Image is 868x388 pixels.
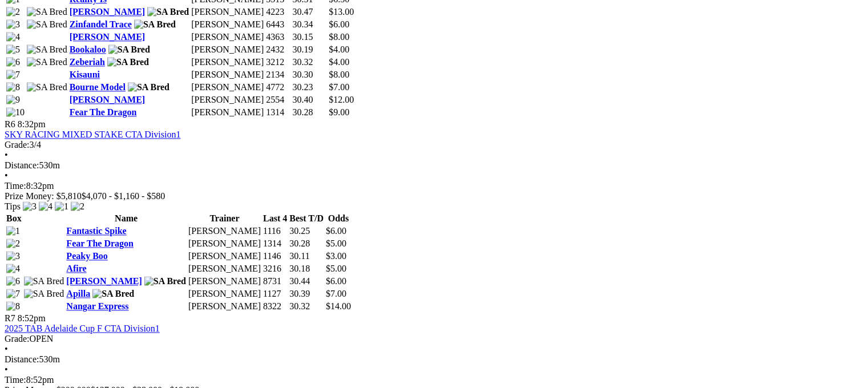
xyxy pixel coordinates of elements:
[292,94,328,106] td: 30.40
[263,263,288,274] td: 3216
[325,213,352,224] th: Odds
[292,44,328,55] td: 30.19
[329,107,349,117] span: $9.00
[5,160,863,171] div: 530m
[6,107,25,118] img: 10
[263,288,288,300] td: 1127
[5,119,15,129] span: R6
[292,107,328,118] td: 30.28
[326,289,346,298] span: $7.00
[5,160,39,170] span: Distance:
[5,324,160,333] a: 2025 TAB Adelaide Cup F CTA Division1
[6,301,20,312] img: 8
[24,276,64,286] img: SA Bred
[188,263,261,274] td: [PERSON_NAME]
[289,288,324,300] td: 30.39
[6,239,20,249] img: 2
[263,213,288,224] th: Last 4
[5,181,26,191] span: Time:
[107,57,149,67] img: SA Bred
[292,19,328,30] td: 30.34
[5,334,863,344] div: OPEN
[289,276,324,287] td: 30.44
[289,225,324,237] td: 30.25
[27,82,67,92] img: SA Bred
[188,301,261,312] td: [PERSON_NAME]
[70,70,100,79] a: Kisauni
[329,19,349,29] span: $6.00
[5,354,863,365] div: 530m
[329,70,349,79] span: $8.00
[289,301,324,312] td: 30.32
[82,191,165,201] span: $4,070 - $1,160 - $580
[191,56,264,68] td: [PERSON_NAME]
[108,45,150,55] img: SA Bred
[5,181,863,191] div: 8:32pm
[5,375,26,385] span: Time:
[326,301,351,311] span: $14.00
[292,82,328,93] td: 30.23
[188,225,261,237] td: [PERSON_NAME]
[128,82,169,92] img: SA Bred
[5,130,180,139] a: SKY RACING MIXED STAKE CTA Division1
[329,95,354,104] span: $12.00
[289,250,324,262] td: 30.11
[6,19,20,30] img: 3
[6,45,20,55] img: 5
[5,140,30,149] span: Grade:
[144,276,186,286] img: SA Bred
[329,32,349,42] span: $8.00
[66,239,134,248] a: Fear The Dragon
[6,289,20,299] img: 7
[265,56,290,68] td: 3212
[5,201,21,211] span: Tips
[66,226,126,236] a: Fantastic Spike
[134,19,176,30] img: SA Bred
[265,44,290,55] td: 2432
[265,107,290,118] td: 1314
[289,213,324,224] th: Best T/D
[66,264,86,273] a: Afire
[70,57,105,67] a: Zeberiah
[18,313,46,323] span: 8:52pm
[263,250,288,262] td: 1146
[265,6,290,18] td: 4223
[329,45,349,54] span: $4.00
[263,276,288,287] td: 8731
[191,82,264,93] td: [PERSON_NAME]
[66,289,90,298] a: Apilla
[18,119,46,129] span: 8:32pm
[188,238,261,249] td: [PERSON_NAME]
[289,238,324,249] td: 30.28
[92,289,134,299] img: SA Bred
[292,69,328,80] td: 30.30
[6,70,20,80] img: 7
[326,276,346,286] span: $6.00
[191,6,264,18] td: [PERSON_NAME]
[5,375,863,385] div: 8:52pm
[263,301,288,312] td: 8322
[292,31,328,43] td: 30.15
[326,251,346,261] span: $3.00
[147,7,189,17] img: SA Bred
[6,95,20,105] img: 9
[5,150,8,160] span: •
[5,334,30,343] span: Grade:
[188,250,261,262] td: [PERSON_NAME]
[329,57,349,67] span: $4.00
[23,201,37,212] img: 3
[191,107,264,118] td: [PERSON_NAME]
[265,69,290,80] td: 2134
[188,288,261,300] td: [PERSON_NAME]
[66,276,142,286] a: [PERSON_NAME]
[265,19,290,30] td: 6443
[191,19,264,30] td: [PERSON_NAME]
[188,213,261,224] th: Trainer
[6,226,20,236] img: 1
[27,45,67,55] img: SA Bred
[191,94,264,106] td: [PERSON_NAME]
[326,264,346,273] span: $5.00
[5,140,863,150] div: 3/4
[27,7,67,17] img: SA Bred
[70,7,145,17] a: [PERSON_NAME]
